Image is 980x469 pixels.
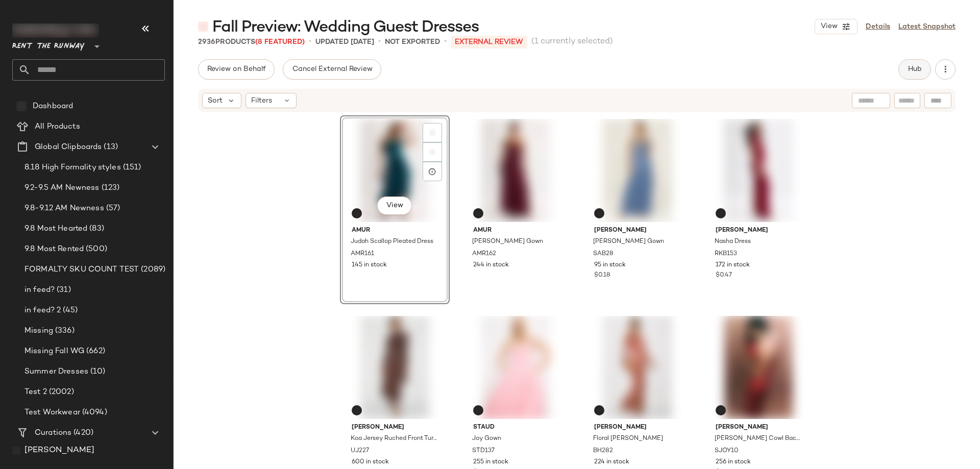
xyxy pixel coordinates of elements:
span: (662) [84,345,105,357]
span: Cancel External Review [291,65,372,73]
span: Missing [24,325,53,337]
span: 224 in stock [594,458,629,467]
span: (420) [71,427,93,439]
span: [PERSON_NAME] [594,423,680,432]
img: RKB153.jpg [707,119,810,222]
img: svg%3e [354,210,360,216]
span: 9.8 Most Hearted [24,223,87,235]
span: 8.18 High Formality styles [24,162,121,174]
span: 9.2-9.5 AM Newness [24,182,100,194]
span: [PERSON_NAME] [594,226,680,235]
span: Floral [PERSON_NAME] [593,434,663,443]
span: [PERSON_NAME] [716,423,802,432]
span: Sort [208,95,223,106]
img: svg%3e [354,407,360,413]
a: Details [866,21,890,32]
span: 600 in stock [352,458,389,467]
img: svg%3e [596,210,602,216]
p: External REVIEW [451,36,527,48]
span: Joy Gown [472,434,501,443]
span: (83) [87,223,104,235]
span: Koa Jersey Ruched Front Turtleneck Dress [351,434,437,443]
span: 95 in stock [594,261,626,270]
img: svg%3e [718,407,724,413]
a: Latest Snapshot [898,21,955,32]
button: View [815,19,857,34]
img: svg%3e [596,407,602,413]
p: Not Exported [385,37,440,47]
span: 172 in stock [716,261,750,270]
span: Summer Dresses [24,366,88,378]
span: 9.8-9.12 AM Newness [24,203,104,214]
span: 244 in stock [473,261,509,270]
span: [PERSON_NAME] [24,445,94,457]
span: SAB28 [593,250,614,259]
img: STD137.jpg [465,316,568,419]
span: [PERSON_NAME] Gown [593,237,664,246]
span: All Products [35,121,80,133]
span: 9.8 Most Rented [24,243,84,255]
span: (1 currently selected) [531,36,613,48]
span: (57) [104,203,120,214]
span: in feed? 2 [24,305,61,316]
img: svg%3e [12,447,20,455]
span: (13) [102,141,118,153]
span: SJOY10 [715,447,739,456]
span: BH282 [593,447,613,456]
span: View [820,22,838,31]
span: Fall Preview: Wedding Guest Dresses [212,17,479,38]
img: svg%3e [475,210,481,216]
span: • [309,36,311,48]
span: AMUR [473,226,559,235]
span: Curations [35,427,71,439]
span: (31) [55,284,71,296]
span: Global Clipboards [35,141,102,153]
span: $0.18 [594,271,610,280]
img: cfy_white_logo.C9jOOHJF.svg [12,23,99,38]
span: AMR161 [351,250,374,259]
span: • [378,36,381,48]
span: Nasha Dress [715,237,751,246]
span: (10) [88,366,106,378]
span: [PERSON_NAME] Cowl Back Maxi Dress [715,434,801,443]
div: Products [198,37,305,47]
span: Judah Scallop Pleated Dress [351,237,433,246]
span: View [386,202,403,210]
span: [PERSON_NAME] [716,226,802,235]
span: Staud [473,423,559,432]
span: (2002) [47,386,74,398]
p: updated [DATE] [315,37,374,47]
span: (151) [121,162,141,174]
span: RKB153 [715,250,737,259]
img: UJ227.jpg [344,316,446,419]
button: View [377,196,412,215]
span: Missing Fall WG [24,345,84,357]
span: Rent the Runway [12,35,85,53]
span: (8 Featured) [255,38,305,46]
span: FORMALTY SKU COUNT TEST [24,264,139,276]
img: svg%3e [429,149,435,155]
img: svg%3e [718,210,724,216]
img: SAB28.jpg [586,119,689,222]
img: BH282.jpg [586,316,689,419]
img: AMR162.jpg [465,119,568,222]
span: (45) [61,305,78,316]
span: Test 2 [24,386,47,398]
button: Hub [898,59,931,80]
span: AMR162 [472,250,496,259]
span: Dashboard [33,101,73,112]
span: 2936 [198,38,215,46]
span: • [444,36,447,48]
span: Filters [251,95,272,106]
span: 256 in stock [716,458,751,467]
button: Cancel External Review [283,59,381,80]
span: Hub [908,65,922,73]
span: [PERSON_NAME] [352,423,438,432]
img: svg%3e [429,130,435,136]
span: UJ227 [351,447,369,456]
img: svg%3e [198,21,208,32]
img: svg%3e [475,407,481,413]
span: (500) [84,243,107,255]
span: (2089) [139,264,165,276]
img: SJOY10.jpg [707,316,810,419]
